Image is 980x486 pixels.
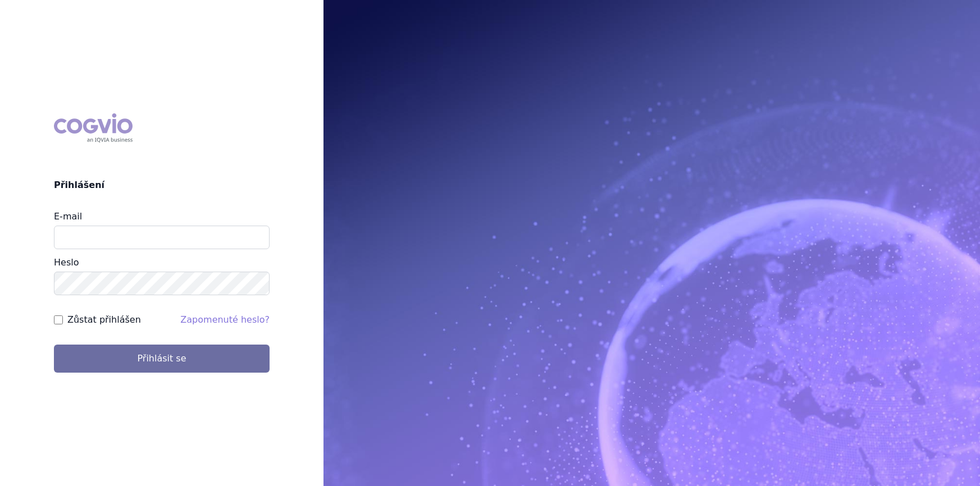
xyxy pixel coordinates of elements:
[180,314,270,325] a: Zapomenuté heslo?
[54,178,270,192] h2: Přihlášení
[54,257,79,268] label: Heslo
[67,313,141,327] label: Zůstat přihlášen
[54,345,270,373] button: Přihlásit se
[54,113,133,143] div: COGVIO
[54,211,82,222] label: E-mail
